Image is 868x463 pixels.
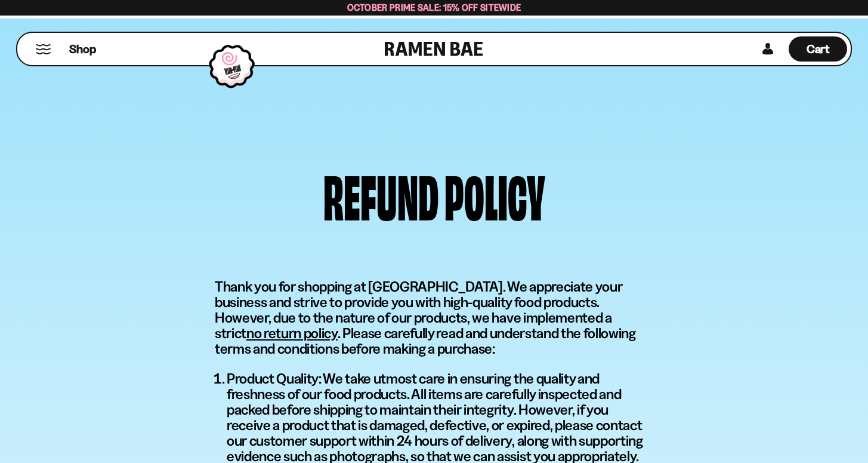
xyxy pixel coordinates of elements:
[789,33,847,65] div: Cart
[246,324,338,342] span: no return policy
[347,2,521,13] span: October Prime Sale: 15% off Sitewide
[807,42,830,56] span: Cart
[215,279,653,357] p: Thank you for shopping at [GEOGRAPHIC_DATA]. We appreciate your business and strive to provide yo...
[35,44,51,54] button: Mobile Menu Trigger
[69,41,96,57] span: Shop
[69,36,96,62] a: Shop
